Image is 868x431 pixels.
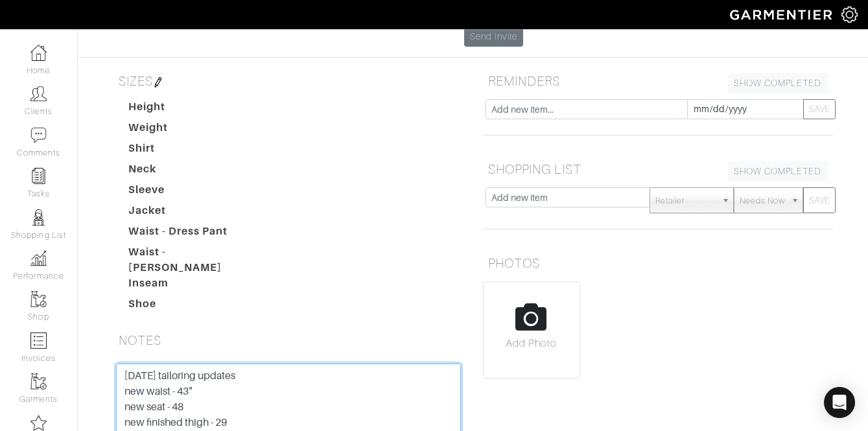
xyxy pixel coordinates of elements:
dt: Neck [119,161,266,182]
a: SHOW COMPLETED [728,161,828,181]
h5: SHOPPING LIST [483,156,833,182]
dt: Weight [119,120,266,141]
img: stylists-icon-eb353228a002819b7ec25b43dbf5f0378dd9e0616d9560372ff212230b889e62.png [30,209,47,226]
button: SAVE [803,99,836,119]
dt: Jacket [119,203,266,224]
h5: REMINDERS [483,68,833,94]
img: graph-8b7af3c665d003b59727f371ae50e7771705bf0c487971e6e97d053d13c5068d.png [30,250,47,266]
img: comment-icon-a0a6a9ef722e966f86d9cbdc48e553b5cf19dbc54f86b18d962a5391bc8f6eb6.png [30,127,47,143]
span: Retailer [655,188,716,214]
img: garments-icon-b7da505a4dc4fd61783c78ac3ca0ef83fa9d6f193b1c9dc38574b1d14d53ca28.png [30,373,47,390]
dt: Waist - [PERSON_NAME] [119,244,266,275]
h5: PHOTOS [483,250,833,276]
dt: Waist - Dress Pant [119,224,266,244]
img: garments-icon-b7da505a4dc4fd61783c78ac3ca0ef83fa9d6f193b1c9dc38574b1d14d53ca28.png [30,291,47,307]
a: Send Invite [464,27,524,47]
input: Add new item [486,187,651,207]
img: companies-icon-14a0f246c7e91f24465de634b560f0151b0cc5c9ce11af5fac52e6d7d6371812.png [30,415,47,431]
img: pen-cf24a1663064a2ec1b9c1bd2387e9de7a2fa800b781884d57f21acf72779bad2.png [153,77,163,87]
img: orders-icon-0abe47150d42831381b5fb84f609e132dff9fe21cb692f30cb5eec754e2cba89.png [30,332,47,349]
a: SHOW COMPLETED [728,73,828,93]
dt: Height [119,99,266,120]
h5: NOTES [113,327,463,353]
h5: SIZES [113,68,463,94]
dt: Shirt [119,141,266,161]
img: dashboard-icon-dbcd8f5a0b271acd01030246c82b418ddd0df26cd7fceb0bd07c9910d44c42f6.png [30,45,47,61]
img: reminder-icon-8004d30b9f0a5d33ae49ab947aed9ed385cf756f9e5892f1edd6e32f2345188e.png [30,168,47,184]
dt: Sleeve [119,182,266,203]
img: gear-icon-white-bd11855cb880d31180b6d7d6211b90ccbf57a29d726f0c71d8c61bd08dd39cc2.png [841,6,858,23]
dt: Inseam [119,275,266,296]
input: Add new item... [486,99,688,119]
img: clients-icon-6bae9207a08558b7cb47a8932f037763ab4055f8c8b6bfacd5dc20c3e0201464.png [30,86,47,102]
div: Open Intercom Messenger [824,387,855,418]
span: Needs Now [740,188,785,214]
img: garmentier-logo-header-white-b43fb05a5012e4ada735d5af1a66efaba907eab6374d6393d1fbf88cb4ef424d.png [723,3,841,26]
dt: Shoe [119,296,266,317]
button: SAVE [803,187,836,213]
